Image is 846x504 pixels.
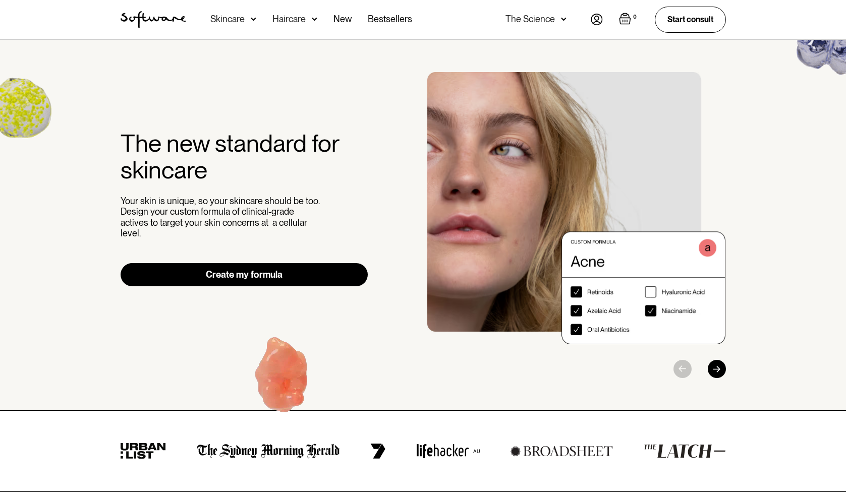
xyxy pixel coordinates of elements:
[631,13,639,22] div: 0
[511,446,613,457] img: broadsheet logo
[416,444,480,459] img: lifehacker logo
[210,14,245,24] div: Skincare
[197,444,340,459] img: the Sydney morning herald logo
[121,11,186,28] a: home
[121,11,186,28] img: Software Logo
[121,196,322,239] p: Your skin is unique, so your skincare should be too. Design your custom formula of clinical-grade...
[220,321,346,444] img: Hydroquinone (skin lightening agent)
[619,13,639,27] a: Open empty cart
[121,263,368,286] a: Create my formula
[312,14,317,24] img: arrow down
[427,72,726,344] div: 1 / 3
[121,130,368,183] h2: The new standard for skincare
[655,7,726,32] a: Start consult
[505,14,555,24] div: The Science
[121,443,166,459] img: urban list logo
[251,14,256,24] img: arrow down
[644,444,725,458] img: the latch logo
[708,360,726,378] div: Next slide
[272,14,306,24] div: Haircare
[561,14,567,24] img: arrow down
